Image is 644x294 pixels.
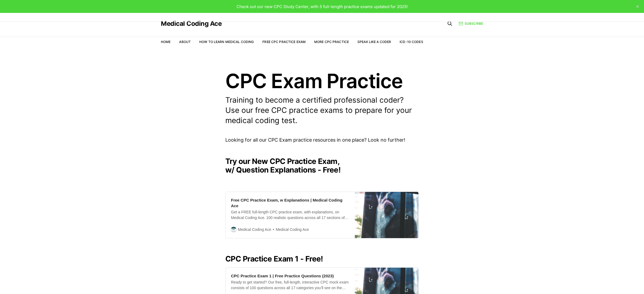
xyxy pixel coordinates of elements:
span: Medical Coding Ace [238,227,271,232]
a: Speak Like a Coder [357,40,391,44]
div: Ready to get started? Our free, full-length, interactive CPC mock exam consists of 100 questions ... [231,279,349,291]
span: Medical Coding Ace [271,227,309,233]
a: How to Learn Medical Coding [199,40,254,44]
a: ICD-10 Codes [400,40,423,44]
button: close [633,2,642,11]
div: Free CPC Practice Exam, w Explanations | Medical Coding Ace [231,197,349,209]
iframe: portal-trigger [510,268,644,294]
a: Subscribe [459,21,483,26]
span: Check out our new CPC Study Center, with 5 full-length practice exams updated for 2025! [237,4,408,9]
a: About [179,40,191,44]
a: Free CPC Practice Exam [262,40,306,44]
div: CPC Practice Exam 1 | Free Practice Questions (2023) [231,273,334,279]
h2: Try our New CPC Practice Exam, w/ Question Explanations - Free! [225,157,419,174]
h1: CPC Exam Practice [225,71,419,91]
p: Looking for all our CPC Exam practice resources in one place? Look no further! [225,136,419,144]
a: Medical Coding Ace [161,20,222,27]
a: More CPC Practice [314,40,349,44]
div: Get a FREE full-length CPC practice exam, with explanations, on Medical Coding Ace. 100 realistic... [231,209,349,221]
a: Home [161,40,171,44]
p: Training to become a certified professional coder? Use our free CPC practice exams to prepare for... [225,95,419,126]
h2: CPC Practice Exam 1 - Free! [225,254,419,263]
a: Free CPC Practice Exam, w Explanations | Medical Coding AceGet a FREE full-length CPC practice ex... [225,192,419,238]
